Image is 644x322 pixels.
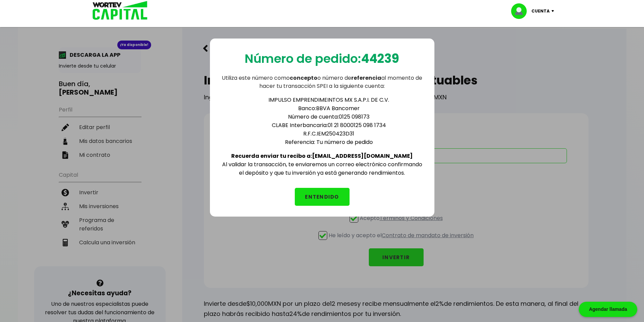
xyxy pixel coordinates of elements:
[361,50,399,67] b: 44239
[579,302,637,317] div: Agendar llamada
[295,188,350,206] button: ENTENDIDO
[234,104,424,113] li: Banco: BBVA Bancomer
[234,96,424,104] li: IMPULSO EMPRENDIMEINTOS MX S.A.P.I. DE C.V.
[234,138,424,146] li: Referencia: Tu número de pedido
[231,152,413,160] b: Recuerda enviar tu recibo a: [EMAIL_ADDRESS][DOMAIN_NAME]
[550,10,559,12] img: icon-down
[531,6,550,16] p: Cuenta
[221,90,424,177] div: Al validar la transacción, te enviaremos un correo electrónico confirmando el depósito y que tu i...
[245,49,399,68] p: Número de pedido:
[234,129,424,138] li: R.F.C. IEM250423D31
[234,121,424,129] li: CLABE Interbancaria: 01 21 8000125 098 1734
[351,74,381,82] b: referencia
[221,74,424,90] p: Utiliza este número como o número de al momento de hacer tu transacción SPEI a la siguiente cuenta:
[234,113,424,121] li: Número de cuenta: 0125 098173
[511,3,531,19] img: profile-image
[290,74,317,82] b: concepto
